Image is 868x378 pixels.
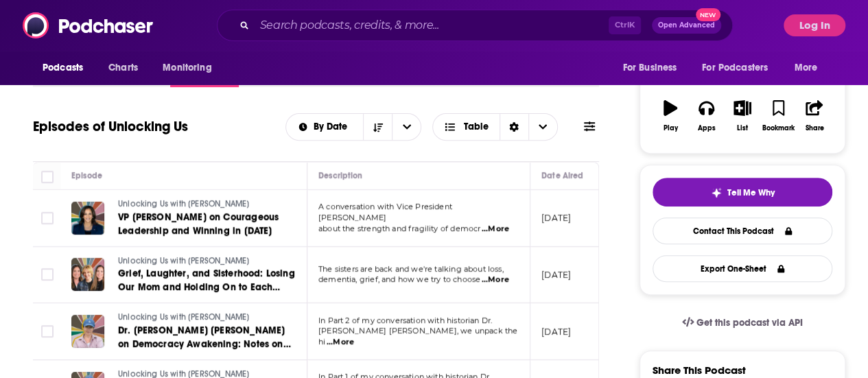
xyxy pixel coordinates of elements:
[795,58,818,78] span: More
[797,91,832,141] button: Share
[314,122,352,132] span: By Date
[652,17,721,34] button: Open AdvancedNew
[693,55,788,81] button: open menu
[609,16,641,34] span: Ctrl K
[482,224,509,235] span: ...More
[71,167,102,184] div: Episode
[33,118,188,135] h1: Episodes of Unlocking Us
[23,12,154,38] img: Podchaser - Follow, Share and Rate Podcasts
[118,256,249,265] span: Unlocking Us with [PERSON_NAME]
[482,274,509,285] span: ...More
[41,325,54,338] span: Toggle select row
[653,255,832,282] button: Export One-Sheet
[163,58,211,78] span: Monitoring
[43,58,83,78] span: Podcasts
[318,274,480,284] span: dementia, grief, and how we try to choose
[108,58,138,78] span: Charts
[118,311,296,324] a: Unlocking Us with [PERSON_NAME]
[118,211,296,238] a: VP [PERSON_NAME] on Courageous Leadership and Winning in [DATE]
[464,122,489,132] span: Table
[653,91,688,141] button: Play
[41,212,54,224] span: Toggle select row
[318,264,504,274] span: The sisters are back and we're talking about loss,
[363,114,392,140] button: Sort Direction
[99,55,146,81] a: Charts
[696,317,803,329] span: Get this podcast via API
[698,124,716,132] div: Apps
[286,122,364,132] button: open menu
[33,55,101,81] button: open menu
[392,114,421,140] button: open menu
[737,124,748,132] div: List
[327,337,354,348] span: ...More
[118,267,296,294] a: Grief, Laughter, and Sisterhood: Losing Our Mom and Holding On to Each Other
[432,113,558,141] button: Choose View
[762,124,795,132] div: Bookmark
[711,187,722,198] img: tell me why sparkle
[671,306,814,340] a: Get this podcast via API
[725,91,760,141] button: List
[118,312,249,322] span: Unlocking Us with [PERSON_NAME]
[702,58,768,78] span: For Podcasters
[118,324,290,364] span: Dr. [PERSON_NAME] [PERSON_NAME] on Democracy Awakening: Notes on the State of America, Part 2 of 2
[622,58,677,78] span: For Business
[255,14,609,36] input: Search podcasts, credits, & more...
[541,167,583,184] div: Date Aired
[658,22,715,29] span: Open Advanced
[696,8,720,21] span: New
[118,324,296,351] a: Dr. [PERSON_NAME] [PERSON_NAME] on Democracy Awakening: Notes on the State of America, Part 2 of 2
[318,224,480,233] span: about the strength and fragility of democr
[727,187,775,198] span: Tell Me Why
[318,316,492,325] span: In Part 2 of my conversation with historian Dr.
[118,199,249,209] span: Unlocking Us with [PERSON_NAME]
[653,217,832,244] a: Contact This Podcast
[318,202,452,222] span: A conversation with Vice President [PERSON_NAME]
[664,124,678,132] div: Play
[541,212,571,224] p: [DATE]
[541,326,571,338] p: [DATE]
[318,326,517,346] span: [PERSON_NAME] [PERSON_NAME], we unpack the hi
[217,10,733,41] div: Search podcasts, credits, & more...
[118,198,296,211] a: Unlocking Us with [PERSON_NAME]
[318,167,362,184] div: Description
[118,268,295,307] span: Grief, Laughter, and Sisterhood: Losing Our Mom and Holding On to Each Other
[285,113,422,141] h2: Choose List sort
[653,178,832,206] button: tell me why sparkleTell Me Why
[500,114,528,140] div: Sort Direction
[41,268,54,281] span: Toggle select row
[653,364,746,377] h3: Share This Podcast
[688,91,724,141] button: Apps
[785,55,835,81] button: open menu
[805,124,823,132] div: Share
[613,55,694,81] button: open menu
[118,255,296,268] a: Unlocking Us with [PERSON_NAME]
[784,14,845,36] button: Log In
[153,55,229,81] button: open menu
[118,211,279,237] span: VP [PERSON_NAME] on Courageous Leadership and Winning in [DATE]
[760,91,796,141] button: Bookmark
[541,269,571,281] p: [DATE]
